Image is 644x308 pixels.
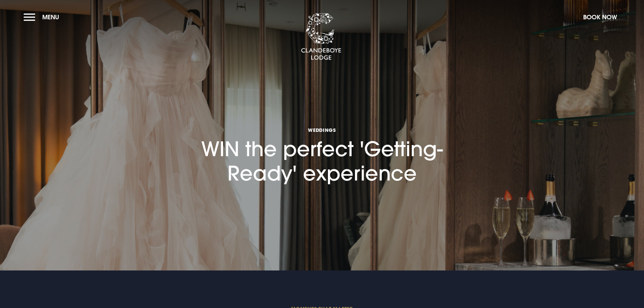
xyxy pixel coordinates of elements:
[301,13,341,61] img: Clandeboye Lodge
[24,10,63,24] button: Menu
[580,10,620,24] button: Book Now
[42,13,59,21] span: Menu
[187,127,457,133] span: Weddings
[187,89,457,185] h1: WIN the perfect 'Getting-Ready' experience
